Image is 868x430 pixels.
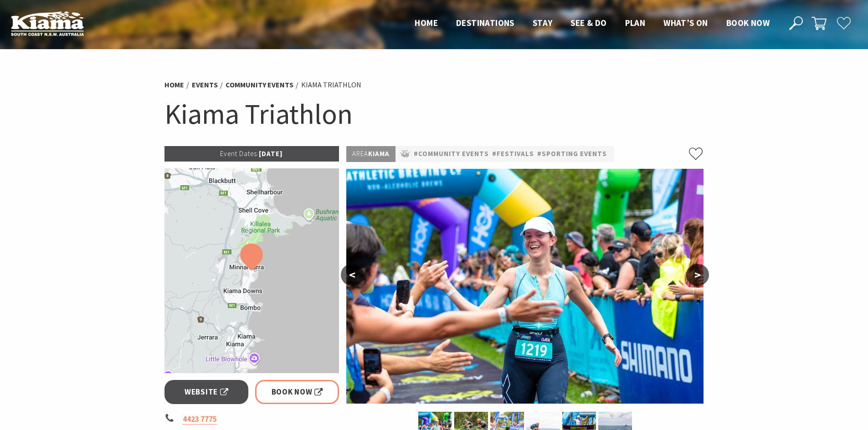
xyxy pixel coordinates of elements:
span: Website [185,386,228,398]
span: See & Do [570,17,606,28]
span: Book now [726,17,770,28]
a: Home [164,80,184,90]
span: Book Now [272,386,323,398]
a: #Community Events [414,148,489,160]
p: [DATE] [164,146,339,162]
a: #Sporting Events [537,148,607,160]
img: Kiama Logo [11,11,84,36]
span: What’s On [663,17,708,28]
button: > [686,264,709,286]
span: Plan [625,17,646,28]
span: Stay [533,17,553,28]
span: Area [352,149,368,158]
a: Website [164,380,249,404]
li: Kiama Triathlon [301,79,361,91]
a: Events [192,80,218,90]
a: 4423 7775 [183,414,217,425]
a: #Festivals [492,148,534,160]
p: Kiama [346,146,395,162]
nav: Main Menu [406,16,779,31]
img: kiamatriathlon [346,169,704,404]
a: Book Now [255,380,339,404]
span: Event Dates: [220,149,259,158]
span: Home [415,17,438,28]
h1: Kiama Triathlon [164,96,704,132]
button: < [341,264,364,286]
span: Destinations [456,17,514,28]
a: Community Events [226,80,293,90]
